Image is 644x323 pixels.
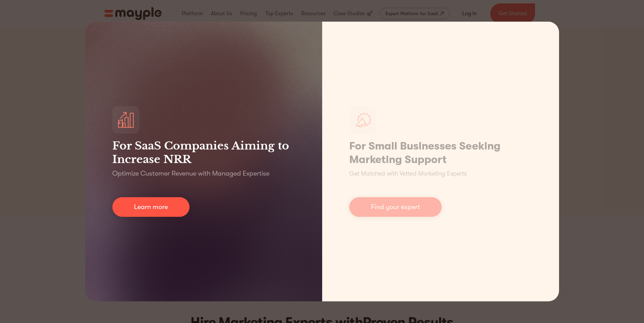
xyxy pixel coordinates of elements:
[349,169,467,178] p: Get Matched with Vetted Marketing Experts
[349,197,442,217] a: Find your expert
[112,139,295,166] h3: For SaaS Companies Aiming to Increase NRR
[112,169,269,178] p: Optimize Customer Revenue with Managed Expertise
[112,197,190,217] a: Learn more
[349,139,532,166] h1: For Small Businesses Seeking Marketing Support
